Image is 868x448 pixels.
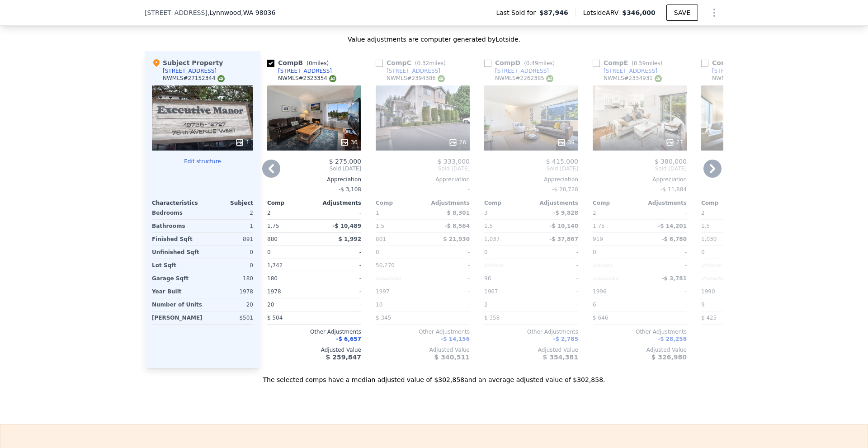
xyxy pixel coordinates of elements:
span: 0.32 [417,60,429,66]
div: Unspecified [593,272,638,285]
div: 10 [376,298,421,311]
div: - [376,183,470,196]
span: 0 [701,249,705,255]
div: Adjustments [314,199,361,207]
div: - [642,298,687,311]
span: ( miles) [520,60,558,66]
span: -$ 10,489 [332,223,361,229]
div: Adjustments [531,199,578,207]
div: Appreciation [484,176,578,183]
div: Year Built [152,285,201,298]
span: $ 415,000 [546,158,578,165]
div: Comp E [593,58,666,67]
div: Comp [593,199,640,207]
div: The selected comps have a median adjusted value of $302,858 and an average adjusted value of $302... [145,368,723,384]
div: Garage Sqft [152,272,201,285]
div: Appreciation [267,176,361,183]
button: Show Options [705,4,723,22]
div: Lot Sqft [152,259,201,272]
span: 1,037 [484,236,500,242]
div: Characteristics [152,199,203,207]
div: Appreciation [376,176,470,183]
div: 20 [267,298,312,311]
div: 20 [206,298,253,311]
span: 880 [267,236,278,242]
div: [STREET_ADDRESS] [163,67,217,75]
span: 2 [593,210,596,216]
span: 0.59 [634,60,646,66]
div: 1.5 [701,220,746,232]
div: - [642,207,687,219]
span: $ 21,930 [443,236,470,242]
span: 96 [484,275,491,282]
span: 0 [484,249,488,255]
div: [STREET_ADDRESS] [495,67,549,75]
img: NWMLS Logo [329,75,336,82]
div: Adjusted Value [593,346,687,354]
span: 0.49 [526,60,538,66]
span: 2 [701,210,705,216]
div: 9 [701,298,746,311]
div: [STREET_ADDRESS] [604,67,657,75]
div: Other Adjustments [701,328,795,335]
img: NWMLS Logo [438,75,445,82]
span: 180 [267,275,278,282]
span: -$ 2,785 [553,336,578,342]
div: Other Adjustments [593,328,687,335]
div: 0 [204,246,253,259]
div: 180 [204,272,253,285]
div: NWMLS # 27152344 [163,75,225,82]
span: , WA 98036 [241,9,275,16]
button: SAVE [666,5,698,21]
span: $ 380,000 [655,158,687,165]
div: - [316,285,361,298]
div: - [425,246,470,259]
span: $ 345 [376,315,391,321]
div: 1 [204,220,253,232]
span: 1,030 [701,236,717,242]
span: $ 275,000 [329,158,361,165]
span: $ 358 [484,315,500,321]
div: 1978 [267,285,312,298]
div: Comp [376,199,423,207]
span: Sold [DATE] [267,165,361,172]
span: -$ 37,867 [549,236,578,242]
div: 39 [557,138,575,147]
div: [PERSON_NAME] [152,311,203,324]
div: 1967 [484,285,529,298]
div: 26 [448,138,466,147]
div: 1 [235,138,250,147]
div: Comp B [267,58,332,67]
a: [STREET_ADDRESS] [376,67,440,75]
span: $346,000 [622,9,656,16]
div: - [425,259,470,272]
div: Other Adjustments [484,328,578,335]
span: 0 [267,249,271,255]
span: 0 [309,60,312,66]
span: $ 333,000 [438,158,470,165]
div: - [533,246,578,259]
div: 0 [204,259,253,272]
div: - [533,285,578,298]
span: -$ 6,657 [336,336,361,342]
div: Unspecified [701,272,746,285]
span: -$ 14,156 [441,336,470,342]
div: NWMLS # 2300109 [712,75,770,82]
div: - [316,311,361,324]
div: 1.5 [484,220,529,232]
div: 1996 [593,285,638,298]
div: 36 [340,138,358,147]
div: [STREET_ADDRESS] [278,67,332,75]
div: Adjusted Value [701,346,795,354]
div: - [533,298,578,311]
span: $ 259,847 [326,354,361,361]
div: Value adjustments are computer generated by Lotside . [145,35,723,44]
button: Edit structure [152,158,253,165]
span: , Lynnwood [208,8,276,17]
div: 1990 [701,285,746,298]
span: 0 [593,249,596,255]
div: NWMLS # 2394386 [387,75,445,82]
div: - [642,259,687,272]
div: - [316,246,361,259]
div: - [316,259,361,272]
